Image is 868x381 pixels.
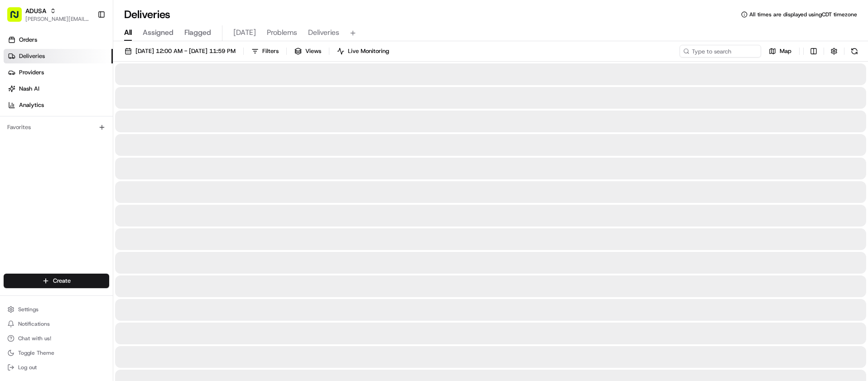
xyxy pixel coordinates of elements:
span: Log out [18,364,37,371]
button: Toggle Theme [4,347,109,359]
span: Providers [19,68,44,77]
span: Assigned [143,27,174,38]
span: Deliveries [308,27,339,38]
span: Filters [262,47,279,55]
button: Chat with us! [4,332,109,345]
button: Log out [4,361,109,374]
input: Type to search [680,45,761,58]
button: [DATE] 12:00 AM - [DATE] 11:59 PM [121,45,240,58]
button: ADUSA [25,6,46,15]
button: Map [765,45,796,58]
span: Create [53,277,71,285]
h1: Deliveries [124,7,170,22]
button: Live Monitoring [333,45,393,58]
button: Notifications [4,318,109,330]
span: Chat with us! [18,335,51,342]
button: Views [290,45,325,58]
span: [DATE] 12:00 AM - [DATE] 11:59 PM [135,47,236,55]
span: Map [780,47,791,55]
button: Refresh [848,45,861,58]
div: Favorites [4,120,109,135]
span: Live Monitoring [348,47,389,55]
button: Settings [4,303,109,316]
span: [DATE] [233,27,256,38]
span: Nash AI [19,85,39,93]
button: ADUSA[PERSON_NAME][EMAIL_ADDRESS][PERSON_NAME][DOMAIN_NAME] [4,4,94,25]
button: Create [4,274,109,288]
span: Orders [19,36,37,44]
span: Notifications [18,320,50,328]
a: Analytics [4,98,113,112]
span: Analytics [19,101,44,109]
span: All [124,27,132,38]
button: Filters [247,45,283,58]
a: Nash AI [4,82,113,96]
span: Deliveries [19,52,45,60]
a: Orders [4,33,113,47]
span: Settings [18,306,39,313]
span: Toggle Theme [18,349,54,357]
span: Views [305,47,321,55]
span: All times are displayed using CDT timezone [749,11,857,18]
span: Problems [267,27,297,38]
a: Providers [4,65,113,80]
span: Flagged [184,27,211,38]
button: [PERSON_NAME][EMAIL_ADDRESS][PERSON_NAME][DOMAIN_NAME] [25,15,90,23]
a: Deliveries [4,49,113,63]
